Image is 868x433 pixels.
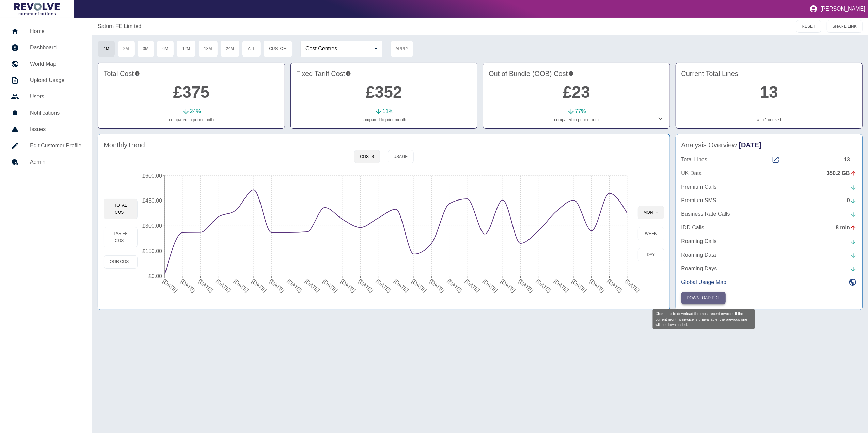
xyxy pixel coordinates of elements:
[681,224,857,232] a: IDD Calls8 min
[836,224,857,232] div: 8 min
[681,140,857,150] h4: Analysis Overview
[391,40,413,57] button: Apply
[681,251,857,259] a: Roaming Data
[220,40,240,57] button: 24M
[30,109,81,117] h5: Notifications
[681,156,857,164] a: Total Lines13
[30,93,81,101] h5: Users
[446,278,463,293] tspan: [DATE]
[5,138,87,154] a: Edit Customer Profile
[393,278,410,293] tspan: [DATE]
[135,68,140,79] svg: This is the total charges incurred over 1 months
[5,105,87,121] a: Notifications
[215,278,232,293] tspan: [DATE]
[624,278,641,293] tspan: [DATE]
[681,117,857,123] p: with unused
[375,278,392,293] tspan: [DATE]
[14,3,60,15] img: Logo
[104,140,145,150] h4: Monthly Trend
[681,156,708,164] p: Total Lines
[638,248,664,261] button: day
[681,292,726,304] button: Click here to download the most recent invoice. If the current month’s invoice is unavailable, th...
[142,198,162,204] tspan: £450.00
[681,264,857,273] a: Roaming Days
[104,199,138,219] button: Total Cost
[296,68,472,79] h4: Fixed Tariff Cost
[157,40,174,57] button: 6M
[179,278,196,293] tspan: [DATE]
[575,107,586,115] p: 77 %
[428,278,445,293] tspan: [DATE]
[30,158,81,166] h5: Admin
[242,40,261,57] button: All
[489,68,664,79] h4: Out of Bundle (OOB) Cost
[681,68,857,79] h4: Current Total Lines
[681,237,717,245] p: Roaming Calls
[197,278,214,293] tspan: [DATE]
[760,83,778,101] a: 13
[847,196,857,205] div: 0
[304,278,321,293] tspan: [DATE]
[563,83,590,101] a: £23
[681,278,727,286] p: Global Usage Map
[346,68,351,79] svg: This is your recurring contracted cost
[251,278,268,293] tspan: [DATE]
[820,6,865,12] p: [PERSON_NAME]
[263,40,293,57] button: Custom
[104,227,138,247] button: Tariff Cost
[137,40,155,57] button: 3M
[681,196,857,205] a: Premium SMS0
[571,278,588,293] tspan: [DATE]
[606,278,623,293] tspan: [DATE]
[162,278,179,293] tspan: [DATE]
[844,156,857,164] div: 13
[681,251,716,259] p: Roaming Data
[5,154,87,170] a: Admin
[366,83,402,101] a: £352
[796,20,821,33] button: RESET
[5,39,87,56] a: Dashboard
[5,56,87,72] a: World Map
[681,169,702,177] p: UK Data
[286,278,303,293] tspan: [DATE]
[98,40,115,57] button: 1M
[482,278,499,293] tspan: [DATE]
[30,142,81,150] h5: Edit Customer Profile
[765,117,767,123] a: 1
[681,183,857,191] a: Premium Calls
[5,23,87,39] a: Home
[148,273,162,279] tspan: £0.00
[681,264,717,273] p: Roaming Days
[638,227,664,240] button: week
[681,196,716,205] p: Premium SMS
[464,278,481,293] tspan: [DATE]
[104,255,138,269] button: OOB Cost
[296,117,472,123] p: compared to prior month
[233,278,250,293] tspan: [DATE]
[198,40,218,57] button: 18M
[388,150,414,163] button: Usage
[173,83,210,101] a: £375
[827,20,863,33] button: SHARE LINK
[5,121,87,138] a: Issues
[190,107,201,115] p: 24 %
[681,210,857,218] a: Business Rate Calls
[827,169,857,177] div: 350.2 GB
[681,237,857,245] a: Roaming Calls
[653,309,755,329] div: Click here to download the most recent invoice. If the current month’s invoice is unavailable, th...
[681,224,705,232] p: IDD Calls
[411,278,428,293] tspan: [DATE]
[681,183,717,191] p: Premium Calls
[638,206,664,219] button: month
[588,278,605,293] tspan: [DATE]
[739,141,761,149] span: [DATE]
[322,278,339,293] tspan: [DATE]
[30,60,81,68] h5: World Map
[98,22,141,30] a: Saturn FE Limited
[142,223,162,229] tspan: £300.00
[142,248,162,254] tspan: £150.00
[681,169,857,177] a: UK Data350.2 GB
[807,2,868,16] button: [PERSON_NAME]
[5,89,87,105] a: Users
